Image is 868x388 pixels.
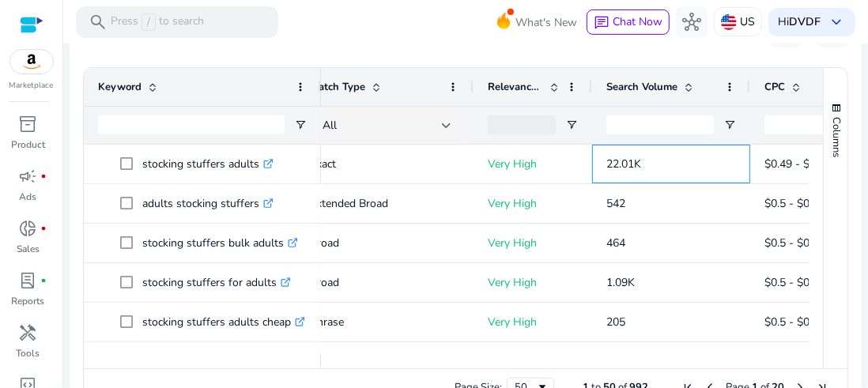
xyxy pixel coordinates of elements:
p: stocking stuffers adults [142,148,274,180]
span: keyboard_arrow_down [827,13,846,32]
button: hub [676,6,708,38]
button: Open Filter Menu [723,119,736,131]
span: Chat Now [613,14,662,29]
span: $0.5 - $0.75 [764,235,825,251]
p: stocking stuffers adults cheap [142,306,305,338]
img: amazon.svg [10,50,53,73]
b: DVDF [789,14,821,29]
span: Relevance Score [488,80,543,94]
span: What's New [515,9,577,36]
span: fiber_manual_record [41,173,47,179]
p: Press to search [111,13,204,31]
span: Search Volume [606,80,677,94]
span: 542 [606,196,625,211]
p: Very High [488,266,578,299]
p: Phrase [310,306,459,338]
button: Open Filter Menu [565,119,578,131]
p: Reports [12,294,45,308]
span: $0.5 - $0.75 [764,315,825,330]
p: Very High [488,306,578,338]
span: chat [594,15,609,31]
span: donut_small [19,219,38,238]
span: Match Type [310,80,365,94]
span: $0.49 - $0.73 [764,156,831,171]
span: $0.5 - $0.75 [764,196,825,211]
p: christmas stocking stuffers adults [142,345,324,378]
input: Keyword Filter Input [98,115,285,134]
span: $0.5 - $0.75 [764,275,825,290]
p: Ads [20,190,37,204]
img: us.svg [721,14,737,30]
p: adults stocking stuffers [142,187,274,220]
p: Phrase [310,345,459,378]
span: All [323,118,337,133]
span: Columns [829,117,843,157]
p: Tools [17,346,40,360]
p: Very High [488,148,578,180]
p: Hi [778,17,821,28]
p: Marketplace [9,80,54,92]
p: Very High [488,187,578,220]
span: hub [682,13,701,32]
span: fiber_manual_record [41,225,47,232]
span: 1.09K [606,275,635,290]
p: Extended Broad [310,187,459,220]
p: stocking stuffers for adults [142,266,291,299]
span: inventory_2 [19,115,38,134]
button: chatChat Now [587,9,670,35]
span: fiber_manual_record [41,277,47,284]
span: CPC [764,80,785,94]
span: 22.01K [606,156,641,171]
button: Open Filter Menu [294,119,307,131]
span: handyman [19,323,38,342]
p: Very High [488,345,578,378]
span: 205 [606,315,625,330]
p: Sales [17,242,40,256]
span: Keyword [98,80,142,94]
p: Product [11,137,45,152]
p: Broad [310,227,459,259]
p: US [740,8,755,36]
span: 464 [606,235,625,251]
span: / [142,13,156,31]
input: Search Volume Filter Input [606,115,714,134]
span: lab_profile [19,271,38,290]
p: Exact [310,148,459,180]
span: search [89,13,108,32]
p: Very High [488,227,578,259]
p: Broad [310,266,459,299]
span: campaign [19,167,38,186]
p: stocking stuffers bulk adults [142,227,298,259]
